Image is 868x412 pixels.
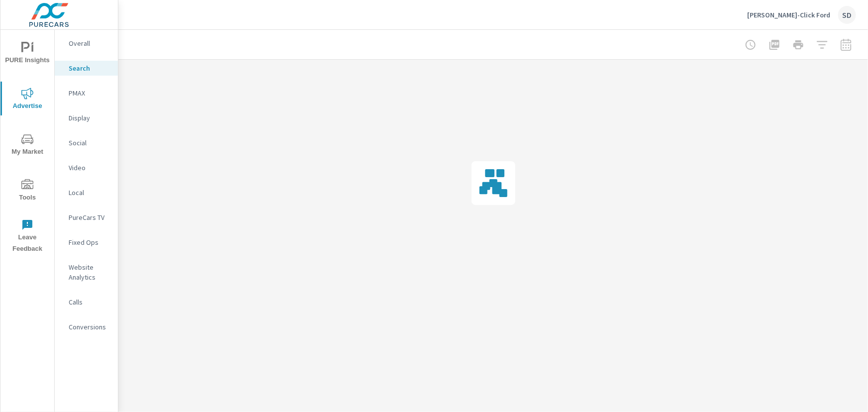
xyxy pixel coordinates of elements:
[3,88,51,112] span: Advertise
[69,163,110,173] p: Video
[0,30,54,259] div: nav menu
[55,135,118,150] div: Social
[69,113,110,123] p: Display
[69,297,110,307] p: Calls
[69,212,110,222] p: PureCars TV
[3,179,51,204] span: Tools
[69,88,110,98] p: PMAX
[69,322,110,332] p: Conversions
[69,138,110,148] p: Social
[55,185,118,200] div: Local
[69,262,110,282] p: Website Analytics
[838,6,856,24] div: SD
[55,160,118,175] div: Video
[69,237,110,247] p: Fixed Ops
[55,61,118,76] div: Search
[55,210,118,225] div: PureCars TV
[3,42,51,66] span: PURE Insights
[55,235,118,250] div: Fixed Ops
[69,188,110,198] p: Local
[55,319,118,334] div: Conversions
[55,86,118,101] div: PMAX
[69,63,110,73] p: Search
[55,295,118,309] div: Calls
[747,10,830,19] p: [PERSON_NAME]-Click Ford
[3,133,51,158] span: My Market
[55,260,118,285] div: Website Analytics
[55,110,118,125] div: Display
[3,219,51,255] span: Leave Feedback
[55,36,118,51] div: Overall
[69,38,110,48] p: Overall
